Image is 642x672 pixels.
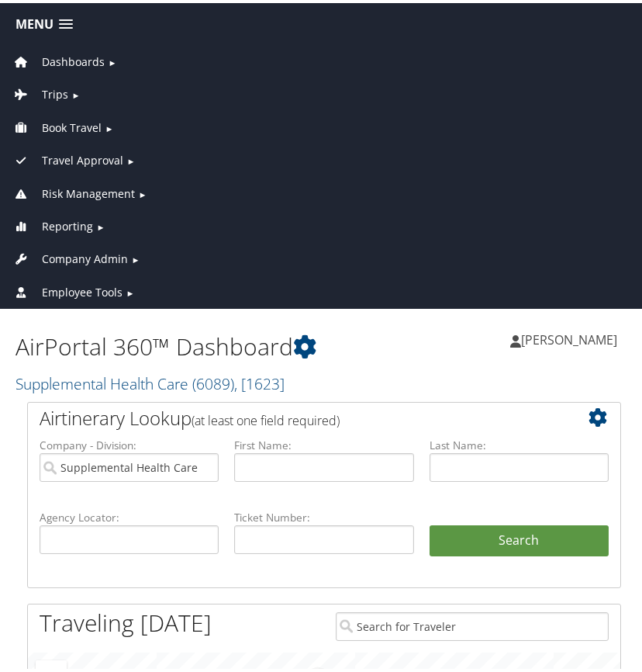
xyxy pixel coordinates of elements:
h2: Airtinerary Lookup [40,402,559,428]
span: , [ 1623 ] [234,370,285,391]
span: ► [71,86,80,98]
a: Book Travel [12,117,102,132]
h1: AirPortal 360™ Dashboard [16,327,324,360]
span: Risk Management [42,182,135,199]
a: [PERSON_NAME] [510,313,633,360]
label: First Name: [234,435,413,450]
input: Search for Traveler [336,609,609,638]
span: Book Travel [42,116,102,133]
label: Company - Division: [40,435,219,450]
a: Menu [8,9,81,34]
span: Employee Tools [42,281,123,298]
span: Trips [42,83,68,100]
span: ► [108,54,116,65]
span: ► [126,152,135,164]
span: ► [126,284,134,296]
a: Supplemental Health Care [16,370,285,391]
span: Reporting [42,215,93,232]
a: Company Admin [12,248,128,263]
span: ( 6089 ) [192,370,234,391]
span: [PERSON_NAME] [521,328,617,345]
a: Risk Management [12,183,135,198]
a: Reporting [12,216,93,230]
label: Last Name: [430,435,609,450]
span: ► [131,251,140,262]
span: ► [138,185,147,197]
span: ► [105,120,113,131]
span: (at least one field required) [192,409,340,426]
a: Trips [12,84,68,99]
a: Travel Approval [12,150,123,165]
span: Menu [16,14,53,29]
a: Dashboards [12,51,105,66]
label: Ticket Number: [234,507,413,522]
span: ► [96,218,105,230]
a: Employee Tools [12,282,123,296]
label: Agency Locator: [40,507,219,522]
button: Search [430,522,609,553]
span: Travel Approval [42,149,123,166]
span: Company Admin [42,248,128,265]
span: Dashboards [42,50,105,68]
h1: Traveling [DATE] [40,604,212,636]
